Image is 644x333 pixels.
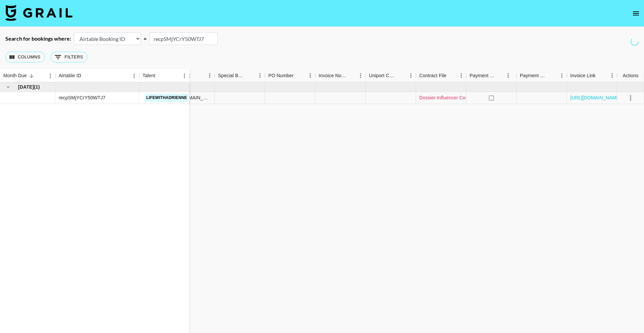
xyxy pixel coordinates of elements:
[215,69,265,82] div: Special Booking Type
[369,69,396,82] div: Uniport Contact Email
[139,69,190,82] div: Talent
[366,69,416,82] div: Uniport Contact Email
[625,92,636,104] button: select merge strategy
[3,82,13,92] button: hide children
[5,5,72,21] img: Grail Talent
[416,69,466,82] div: Contract File
[143,69,155,82] div: Talent
[155,71,165,81] button: Sort
[315,69,366,82] div: Invoice Notes
[570,69,596,82] div: Invoice Link
[617,69,644,82] div: Actions
[470,69,496,82] div: Payment Sent
[496,71,505,80] button: Sort
[346,71,356,80] button: Sort
[406,70,416,81] button: Menu
[59,94,105,101] div: recpSMjYCrY50WTJ7
[456,70,466,81] button: Menu
[27,71,36,81] button: Sort
[265,69,315,82] div: PO Number
[396,71,406,80] button: Sort
[55,69,139,82] div: Airtable ID
[356,70,366,81] button: Menu
[218,69,246,82] div: Special Booking Type
[557,70,567,81] button: Menu
[629,7,643,20] button: open drawer
[179,71,190,81] button: Menu
[567,69,617,82] div: Invoice Link
[419,69,446,82] div: Contract File
[520,69,547,82] div: Payment Sent Date
[630,37,640,47] span: Refreshing campaigns...
[45,71,55,81] button: Menu
[145,94,189,102] a: lifewithadrienne
[517,69,567,82] div: Payment Sent Date
[570,94,621,101] a: [URL][DOMAIN_NAME]
[268,69,293,82] div: PO Number
[255,70,265,81] button: Menu
[293,71,303,80] button: Sort
[305,70,315,81] button: Menu
[129,71,139,81] button: Menu
[466,69,517,82] div: Payment Sent
[246,71,255,80] button: Sort
[205,70,215,81] button: Menu
[5,52,45,62] button: Select columns
[596,71,605,80] button: Sort
[607,70,617,81] button: Menu
[5,35,71,42] div: Search for bookings where:
[503,70,513,81] button: Menu
[446,71,456,80] button: Sort
[81,71,91,81] button: Sort
[547,71,557,80] button: Sort
[50,52,88,62] button: Show filters
[623,69,639,82] div: Actions
[144,35,147,42] div: =
[164,69,215,82] div: Video Link
[3,69,27,82] div: Month Due
[59,69,81,82] div: Airtable ID
[419,94,533,101] a: Dossier Influencer Contract x [PERSON_NAME].docx
[190,71,200,80] button: Sort
[18,84,34,90] span: [DATE]
[319,69,346,82] div: Invoice Notes
[34,84,40,90] span: ( 1 )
